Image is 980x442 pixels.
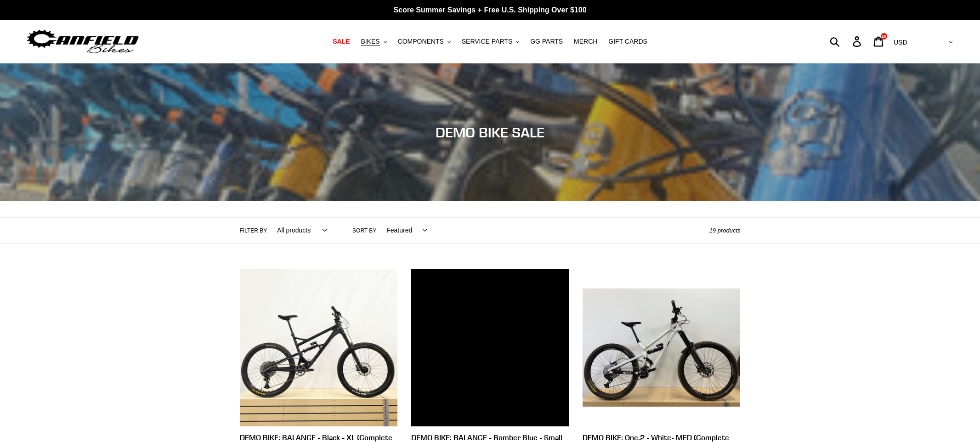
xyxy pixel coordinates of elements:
a: 26 [868,32,890,51]
input: Search [835,31,858,51]
span: 19 products [709,227,741,234]
a: GIFT CARDS [604,35,652,48]
span: SALE [333,38,350,45]
button: SERVICE PARTS [457,35,524,48]
a: MERCH [569,35,602,48]
button: BIKES [356,35,391,48]
span: GIFT CARDS [608,38,647,45]
label: Filter by [240,227,267,235]
span: 26 [881,34,886,39]
a: GG PARTS [526,35,567,48]
span: COMPONENTS [398,38,444,45]
button: COMPONENTS [393,35,455,48]
span: GG PARTS [530,38,563,45]
span: DEMO BIKE SALE [436,124,544,141]
span: MERCH [574,38,597,45]
span: BIKES [361,38,380,45]
label: Sort by [352,227,376,235]
span: SERVICE PARTS [462,38,512,45]
a: SALE [328,35,354,48]
img: Canfield Bikes [25,27,140,56]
